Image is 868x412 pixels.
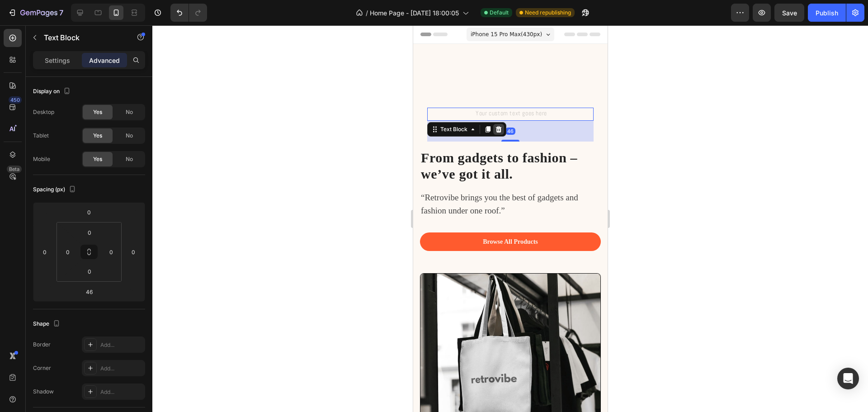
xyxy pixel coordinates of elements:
span: Yes [93,132,102,140]
div: Spacing (px) [33,184,78,196]
div: Undo/Redo [170,4,207,22]
div: Corner [33,364,51,372]
p: 7 [59,7,63,18]
input: 0 [127,245,140,259]
div: Publish [816,8,838,18]
iframe: Design area [413,25,608,412]
div: Add... [100,365,143,373]
span: Yes [93,108,102,116]
input: 0 [80,205,98,219]
input: 0px [80,265,99,278]
span: Yes [93,155,102,163]
div: Beta [7,166,22,173]
p: Advanced [89,56,120,65]
input: 0 [38,245,52,259]
button: Save [774,4,804,22]
button: 7 [4,4,67,22]
input: 0px [61,245,75,259]
div: Tablet [33,132,49,140]
span: Save [782,9,797,17]
div: Add... [100,341,143,349]
input: 0px [104,245,118,259]
div: 450 [9,96,22,104]
div: Mobile [33,155,50,163]
input: 0px [80,226,99,239]
div: Display on [33,85,72,98]
span: No [126,132,133,140]
span: No [126,155,133,163]
input: 46 [80,285,98,298]
span: Default [490,9,509,17]
div: Shape [33,318,62,330]
span: Home Page - [DATE] 18:00:05 [370,8,459,18]
span: / [366,8,368,18]
p: Text Block [44,32,121,43]
div: Open Intercom Messenger [837,368,859,389]
button: Publish [808,4,846,22]
div: Border [33,341,51,349]
div: Shadow [33,388,54,396]
span: Need republishing [525,9,571,17]
div: Add... [100,388,143,396]
p: Settings [45,56,70,65]
div: Desktop [33,108,54,116]
span: No [126,108,133,116]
